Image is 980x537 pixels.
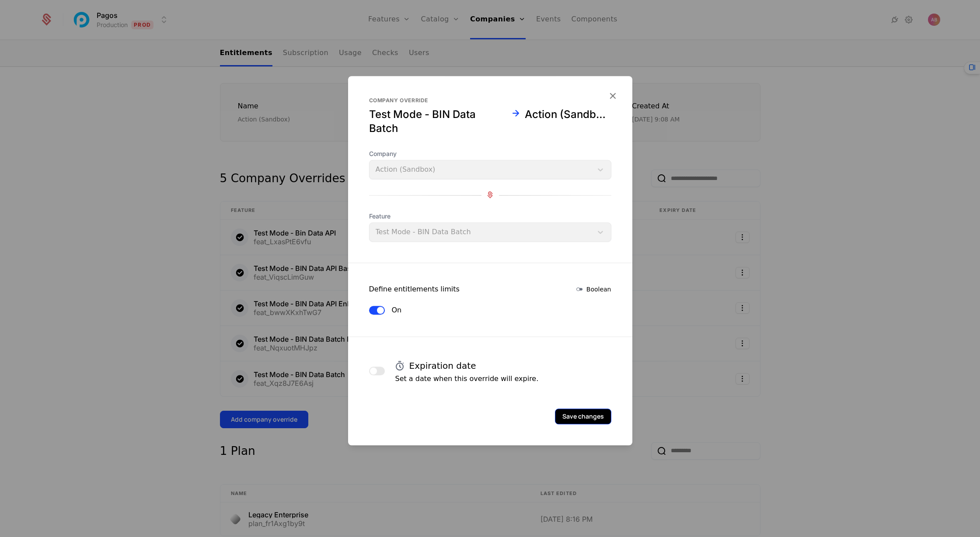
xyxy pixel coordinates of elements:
span: Boolean [586,285,611,294]
span: Feature [369,212,611,221]
div: Company override [369,97,611,104]
div: Test Mode - BIN Data Batch [369,107,506,135]
p: Set a date when this override will expire. [395,374,539,384]
span: Company [369,149,611,158]
div: Define entitlements limits [369,284,460,294]
button: Save changes [555,409,611,424]
h4: Expiration date [409,360,476,372]
div: Action (Sandbox) [525,107,611,135]
label: On [392,305,402,315]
